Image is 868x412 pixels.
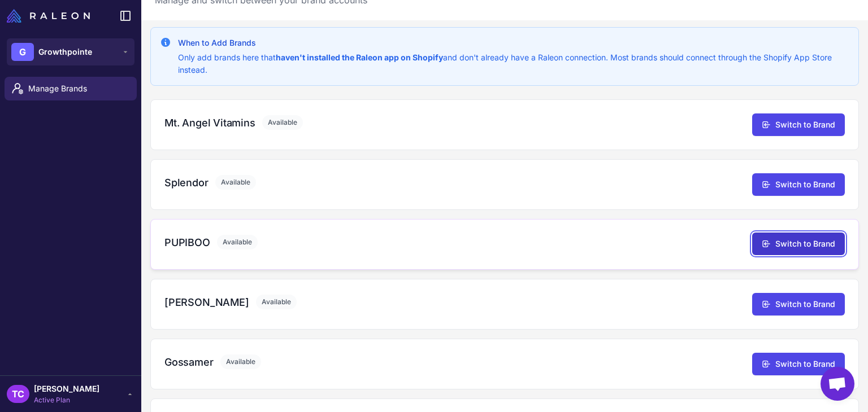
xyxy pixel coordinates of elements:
[5,77,137,100] a: Manage Brands
[164,175,209,190] h3: Splendor
[7,385,29,403] div: TC
[752,113,845,136] button: Switch to Brand
[164,295,249,310] h3: [PERSON_NAME]
[752,173,845,196] button: Switch to Brand
[34,395,99,405] span: Active Plan
[276,52,443,62] strong: haven't installed the Raleon app on Shopify
[215,175,256,190] span: Available
[178,51,849,76] p: Only add brands here that and don't already have a Raleon connection. Most brands should connect ...
[752,353,845,375] button: Switch to Brand
[164,354,214,370] h3: Gossamer
[28,82,128,95] span: Manage Brands
[217,235,258,249] span: Available
[7,9,90,23] img: Raleon Logo
[256,295,297,309] span: Available
[262,115,303,130] span: Available
[38,46,92,58] span: Growthpointe
[7,38,134,65] button: GGrowthpointe
[164,115,255,130] h3: Mt. Angel Vitamins
[821,367,854,401] a: Open chat
[220,354,261,369] span: Available
[34,383,99,395] span: [PERSON_NAME]
[11,43,34,61] div: G
[164,235,210,250] h3: PUPIBOO
[752,233,845,255] button: Switch to Brand
[752,293,845,315] button: Switch to Brand
[178,37,849,49] h3: When to Add Brands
